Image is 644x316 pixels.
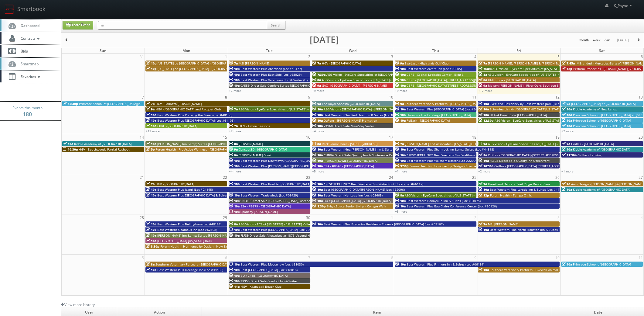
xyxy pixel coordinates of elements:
span: Best Western Plus Plaza by the Green (Loc #48106) [157,113,232,117]
span: 16 [305,134,311,141]
span: 10a [146,239,156,243]
span: 7a [312,61,321,65]
span: Best Western Plus Waltham Boston (Loc #22009) [407,158,478,163]
span: Southern Veterinary Partners - [GEOGRAPHIC_DATA] [155,262,231,266]
span: 10a [562,107,572,111]
span: UMI Stone - [GEOGRAPHIC_DATA] [488,78,536,82]
span: 10a [229,199,240,203]
span: MSI [PERSON_NAME] [239,61,269,65]
span: ScionHealth - KH [GEOGRAPHIC_DATA][US_STATE] [490,107,561,111]
span: 7a [229,61,238,65]
span: Primrose School of [GEOGRAPHIC_DATA] [573,262,631,266]
span: 10a [562,118,572,123]
span: 8a [479,78,487,82]
span: 10a [395,262,406,266]
span: 10a [229,227,240,232]
span: Thu [432,48,439,53]
span: K_Payne [614,3,634,8]
span: 10a [146,268,156,272]
span: 7:30a [312,72,325,77]
span: 10:30a [63,147,78,151]
span: 10a [479,107,489,111]
span: Best Western Arcata Inn (Loc #05505) [407,67,462,71]
span: AEG Vision - EyeCare Specialties of [US_STATE] – [PERSON_NAME] Eye Care [488,142,597,146]
span: 7a [395,142,404,146]
span: Bids [18,48,28,54]
span: Cirillas - [GEOGRAPHIC_DATA] [571,142,614,146]
span: 15 [222,134,228,141]
span: Best Western Plus [GEOGRAPHIC_DATA] (Loc #61105) [157,118,234,123]
span: 8a [479,72,487,77]
span: 10a [229,204,240,208]
span: 10a [562,187,572,192]
span: 10a [395,67,406,71]
span: 10a [146,233,156,238]
span: Best Western Heritage Inn (Loc #05465) [324,193,383,197]
span: Cirillas - [GEOGRAPHIC_DATA] ([STREET_ADDRESS]) [494,164,567,168]
span: Cirillas - Lansing [578,153,601,157]
span: AEG Vision - [GEOGRAPHIC_DATA] - [PERSON_NAME][GEOGRAPHIC_DATA] [324,107,428,111]
button: [DATE] [615,36,631,44]
span: 10a [395,118,406,123]
span: AEG Vision - EyeCare Specialties of [US_STATE] - In Focus Vision Center [322,78,424,82]
span: Southern Veterinary Partners - [GEOGRAPHIC_DATA][PERSON_NAME] [405,102,504,106]
span: Tue [266,48,273,53]
span: Best Western Plus [GEOGRAPHIC_DATA] (Loc #64008) [407,107,484,111]
span: 9 [308,94,311,100]
span: CBRE - [GEOGRAPHIC_DATA][STREET_ADDRESS][GEOGRAPHIC_DATA] [407,83,504,88]
a: +2 more [561,129,574,133]
span: [PERSON_NAME], [PERSON_NAME] & [PERSON_NAME], LLC - [GEOGRAPHIC_DATA] [488,61,605,65]
span: AEG Vision - EyeCare Specialties of [US_STATE] – EyeCare in [GEOGRAPHIC_DATA] [239,107,356,111]
span: 10a [562,124,572,128]
span: GAC - [GEOGRAPHIC_DATA] - [PERSON_NAME] [322,83,387,88]
span: Best Western Plus [GEOGRAPHIC_DATA] & Suites (Loc #61086) [157,193,247,197]
span: 9a [562,182,570,186]
span: 10a [229,67,240,71]
span: 10p [146,61,157,65]
strong: 180 [23,110,32,118]
span: 10a [229,233,240,238]
span: 10 [388,94,394,100]
span: [PERSON_NAME] Court [239,153,271,157]
span: CNB10 Direct Sale [GEOGRAPHIC_DATA], Ascend Hotel Collection [240,199,335,203]
span: 20 [638,134,643,141]
span: 10a [312,107,323,111]
span: 9a [479,83,487,88]
span: [GEOGRAPHIC_DATA] [US_STATE] Dells [157,239,212,243]
span: Forum Health - Hormones by Design - New Braunfels Clinic [160,244,247,248]
span: 7a [479,222,487,226]
span: 12:30p [479,118,494,123]
span: Sun [100,48,107,53]
span: 10a [229,164,240,168]
span: Best Western Plus East Side (Loc #68029) [240,72,302,77]
span: Best Western Plus Isanti (Loc #24145) [157,187,213,192]
span: 10a [395,72,406,77]
span: 10a [146,113,156,117]
span: Rack Room Shoes - [STREET_ADDRESS] [322,142,377,146]
span: Favorites [18,74,42,79]
span: 10a [395,83,406,88]
span: Mon [182,48,190,53]
span: CBRE - [GEOGRAPHIC_DATA][STREET_ADDRESS][GEOGRAPHIC_DATA] [407,78,504,82]
span: 10a [229,268,240,272]
span: 10a [229,193,240,197]
span: Maison [PERSON_NAME] - River Oaks Boutique Second Shoot [488,83,577,88]
span: Best Western Plus Downtown [GEOGRAPHIC_DATA] (Loc #48199) [240,158,334,163]
span: 12 [555,94,560,100]
a: View more history [61,302,95,307]
span: Southern Veterinary Partners - Livewell Animal Urgent Care of [GEOGRAPHIC_DATA] [490,268,611,272]
span: Best Western Plus Fillmore Inn & Suites (Loc #06191) [407,262,484,266]
span: Primrose School of [GEOGRAPHIC_DATA] [573,118,631,123]
span: 11 [472,94,477,100]
span: 10a [229,72,240,77]
span: 2 [308,54,311,60]
span: HGV - [GEOGRAPHIC_DATA] and Racquet Club [155,107,221,111]
span: The Royal Sonesta [GEOGRAPHIC_DATA] [322,102,380,106]
button: day [602,36,612,44]
a: +2 more [229,89,241,93]
span: Best Western Plus [GEOGRAPHIC_DATA] (Loc #50153) [240,227,318,232]
span: 1:30p [312,204,326,208]
span: Sat [599,48,605,53]
span: [US_STATE] de [GEOGRAPHIC_DATA] - [GEOGRAPHIC_DATA] [158,67,241,71]
span: FLF39 Direct Sale Alluxsuites at 1876, Ascend Hotel Collection [240,233,331,238]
